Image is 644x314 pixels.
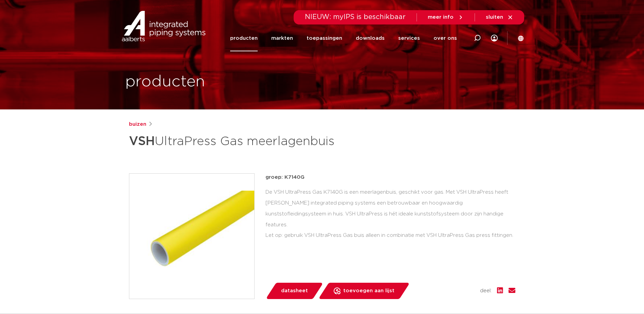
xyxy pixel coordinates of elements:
[265,187,515,241] div: De VSH UltraPress Gas K7140G is een meerlagenbuis, geschikt voor gas. Met VSH UltraPress heeft [P...
[343,285,394,296] span: toevoegen aan lijst
[129,131,384,152] h1: UltraPress Gas meerlagenbuis
[398,25,420,51] a: services
[428,15,454,20] span: meer info
[230,25,258,51] a: producten
[356,25,385,51] a: downloads
[265,283,323,299] a: datasheet
[305,14,406,20] span: NIEUW: myIPS is beschikbaar
[129,135,155,147] strong: VSH
[230,25,457,51] nav: Menu
[486,15,503,20] span: sluiten
[129,120,146,128] a: buizen
[480,287,492,295] span: deel:
[265,173,515,181] p: groep: K7140G
[125,71,205,93] h1: producten
[281,285,308,296] span: datasheet
[428,14,464,20] a: meer info
[271,25,293,51] a: markten
[491,31,498,46] div: my IPS
[307,25,342,51] a: toepassingen
[486,14,513,20] a: sluiten
[129,174,254,299] img: Product Image for VSH UltraPress Gas meerlagenbuis
[434,25,457,51] a: over ons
